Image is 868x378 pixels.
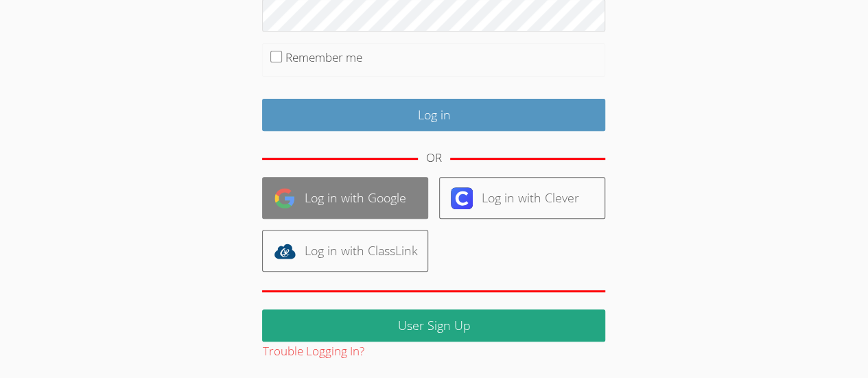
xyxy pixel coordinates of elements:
[274,240,296,262] img: classlink-logo-d6bb404cc1216ec64c9a2012d9dc4662098be43eaf13dc465df04b49fa7ab582.svg
[451,187,473,209] img: clever-logo-6eab21bc6e7a338710f1a6ff85c0baf02591cd810cc4098c63d3a4b26e2feb20.svg
[262,99,605,131] input: Log in
[262,177,428,219] a: Log in with Google
[262,309,605,342] a: User Sign Up
[285,49,362,65] label: Remember me
[262,342,364,362] button: Trouble Logging In?
[262,230,428,272] a: Log in with ClassLink
[439,177,605,219] a: Log in with Clever
[426,148,442,168] div: OR
[274,187,296,209] img: google-logo-50288ca7cdecda66e5e0955fdab243c47b7ad437acaf1139b6f446037453330a.svg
